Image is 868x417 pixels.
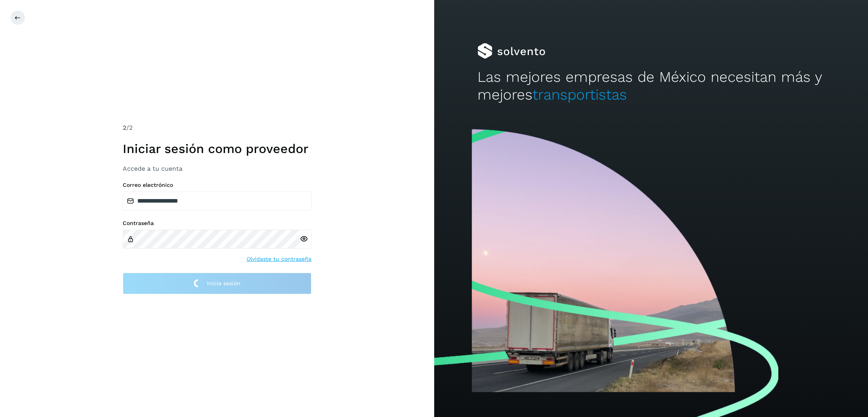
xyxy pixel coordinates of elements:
[477,68,825,103] h2: Las mejores empresas de México necesitan más y mejores
[247,255,311,263] a: Olvidaste tu contraseña
[123,182,311,188] label: Correo electrónico
[207,280,240,286] span: Inicia sesión
[123,273,311,294] button: Inicia sesión
[123,165,311,172] h3: Accede a tu cuenta
[123,141,311,156] h1: Iniciar sesión como proveedor
[123,123,311,133] div: /2
[533,86,627,103] span: transportistas
[123,124,126,131] span: 2
[123,220,311,227] label: Contraseña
